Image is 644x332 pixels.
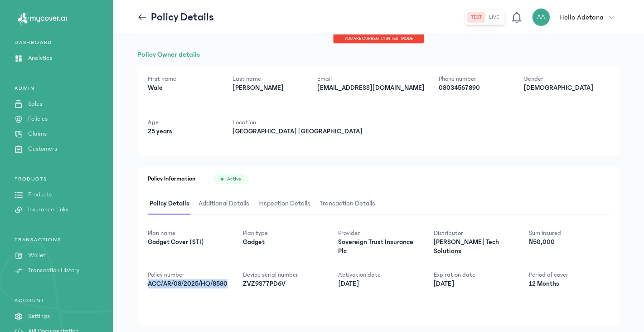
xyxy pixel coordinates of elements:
[243,229,324,238] p: Plan type
[232,118,362,127] p: Location
[318,193,377,215] span: Transaction Details
[227,176,241,183] span: Active
[559,12,604,23] p: Hello Adetona
[529,229,610,238] p: Sum insured
[338,238,419,256] p: Sovereign Trust Insurance Plc
[148,118,218,127] p: Age
[523,83,594,93] p: [DEMOGRAPHIC_DATA]
[232,74,303,83] p: Last name
[532,8,620,26] button: AAHello Adetona
[318,193,383,215] button: Transaction Details
[28,251,45,260] p: Wallet
[232,127,362,136] p: [GEOGRAPHIC_DATA] [GEOGRAPHIC_DATA]
[28,266,79,275] p: Transaction History
[257,193,318,215] button: Inspection Details
[28,114,48,124] p: Policies
[243,270,324,279] p: Device serial number
[28,205,68,215] p: Insurance Links
[197,193,257,215] button: Additional Details
[439,83,509,93] p: 08034567890
[243,279,324,288] p: ZVZ9S77PD6V
[232,83,303,93] p: [PERSON_NAME]
[28,129,47,139] p: Claims
[338,279,419,288] p: [DATE]
[434,238,514,256] p: [PERSON_NAME] Tech Solutions
[467,12,485,23] button: test
[317,83,424,93] p: [EMAIL_ADDRESS][DOMAIN_NAME]
[333,34,424,44] div: You are currently in TEST MODE
[529,270,610,279] p: Period of cover
[148,279,228,288] p: ACC/AR/08/2025/HQ/8580
[338,229,419,238] p: Provider
[529,238,610,247] p: ₦50,000
[28,144,57,154] p: Customers
[485,12,503,23] button: live
[28,190,52,200] p: Products
[257,193,312,215] span: Inspection Details
[532,8,550,26] div: AA
[148,193,197,215] button: Policy Details
[529,279,610,288] p: 12 Months
[434,270,514,279] p: Expiration date
[148,83,218,93] p: Wale
[151,10,214,24] p: Policy Details
[28,54,52,63] p: Analytics
[148,270,228,279] p: Policy number
[523,74,594,83] p: Gender
[148,127,218,136] p: 25 years
[317,74,424,83] p: Email
[148,229,228,238] p: Plan name
[148,174,195,184] h1: Policy Information
[439,74,509,83] p: Phone number
[28,312,50,321] p: Settings
[28,99,42,109] p: Sales
[148,238,228,247] p: Gadget Cover (STI)
[338,270,419,279] p: Activation date
[197,193,251,215] span: Additional Details
[243,238,324,247] p: Gadget
[148,74,218,83] p: First name
[148,193,191,215] span: Policy Details
[434,229,514,238] p: Distributor
[434,279,514,288] p: [DATE]
[137,49,620,60] h1: Policy Owner details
